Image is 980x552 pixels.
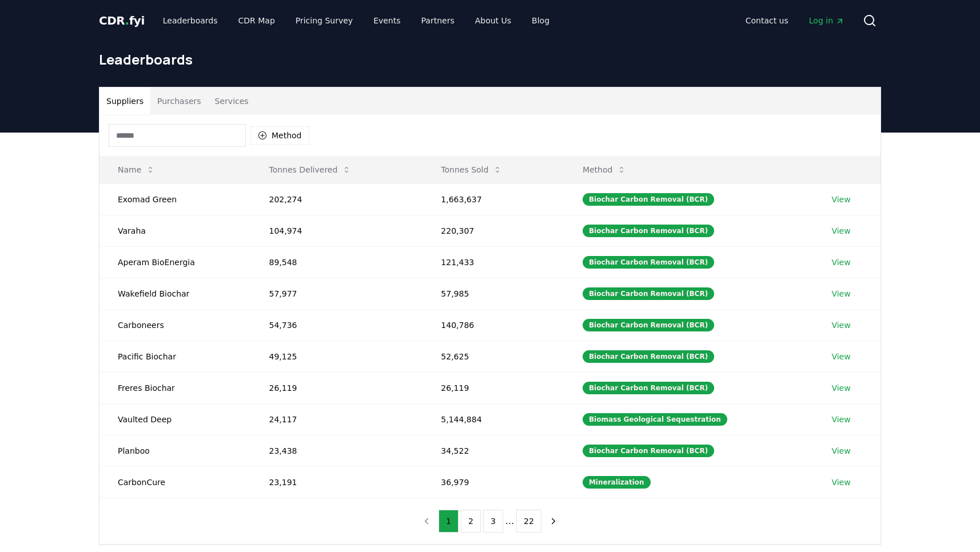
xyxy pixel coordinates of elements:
[109,158,164,181] button: Name
[831,225,850,237] a: View
[583,413,727,426] div: Biomass Geological Sequestration
[583,476,651,489] div: Mineralization
[229,10,284,31] a: CDR Map
[423,246,564,278] td: 121,433
[483,510,503,533] button: 3
[99,87,150,115] button: Suppliers
[286,10,362,31] a: Pricing Survey
[583,382,714,394] div: Biochar Carbon Removal (BCR)
[99,215,250,246] td: Varaha
[831,351,850,362] a: View
[583,319,714,331] div: Biochar Carbon Removal (BCR)
[831,445,850,457] a: View
[260,158,360,181] button: Tonnes Delivered
[831,414,850,425] a: View
[831,477,850,488] a: View
[99,403,250,435] td: Vaulted Deep
[523,10,559,31] a: Blog
[583,193,714,206] div: Biochar Carbon Removal (BCR)
[154,10,559,31] nav: Main
[99,435,250,466] td: Planboo
[736,10,854,31] nav: Main
[154,10,227,31] a: Leaderboards
[439,510,459,533] button: 1
[208,87,256,115] button: Services
[423,466,564,498] td: 36,979
[423,215,564,246] td: 220,307
[99,246,250,278] td: Aperam BioEnergia
[412,10,464,31] a: Partners
[809,15,844,26] span: Log in
[250,278,423,309] td: 57,977
[516,510,541,533] button: 22
[505,514,514,528] li: ...
[250,126,309,145] button: Method
[423,403,564,435] td: 5,144,884
[432,158,511,181] button: Tonnes Sold
[250,372,423,403] td: 26,119
[125,14,129,27] span: .
[583,350,714,363] div: Biochar Carbon Removal (BCR)
[423,309,564,341] td: 140,786
[583,445,714,457] div: Biochar Carbon Removal (BCR)
[736,10,798,31] a: Contact us
[583,256,714,269] div: Biochar Carbon Removal (BCR)
[831,257,850,268] a: View
[150,87,208,115] button: Purchasers
[423,278,564,309] td: 57,985
[99,372,250,403] td: Freres Biochar
[99,278,250,309] td: Wakefield Biochar
[423,435,564,466] td: 34,522
[364,10,409,31] a: Events
[250,341,423,372] td: 49,125
[831,319,850,331] a: View
[99,13,145,29] a: CDR.fyi
[250,309,423,341] td: 54,736
[544,510,563,533] button: next page
[250,435,423,466] td: 23,438
[461,510,481,533] button: 2
[250,403,423,435] td: 24,117
[423,372,564,403] td: 26,119
[831,288,850,299] a: View
[423,183,564,215] td: 1,663,637
[99,341,250,372] td: Pacific Biochar
[99,183,250,215] td: Exomad Green
[250,215,423,246] td: 104,974
[466,10,520,31] a: About Us
[99,309,250,341] td: Carboneers
[99,50,881,69] h1: Leaderboards
[583,287,714,300] div: Biochar Carbon Removal (BCR)
[423,341,564,372] td: 52,625
[800,10,854,31] a: Log in
[573,158,636,181] button: Method
[99,466,250,498] td: CarbonCure
[99,14,145,27] span: CDR fyi
[250,466,423,498] td: 23,191
[250,246,423,278] td: 89,548
[583,225,714,237] div: Biochar Carbon Removal (BCR)
[250,183,423,215] td: 202,274
[831,382,850,394] a: View
[831,194,850,205] a: View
